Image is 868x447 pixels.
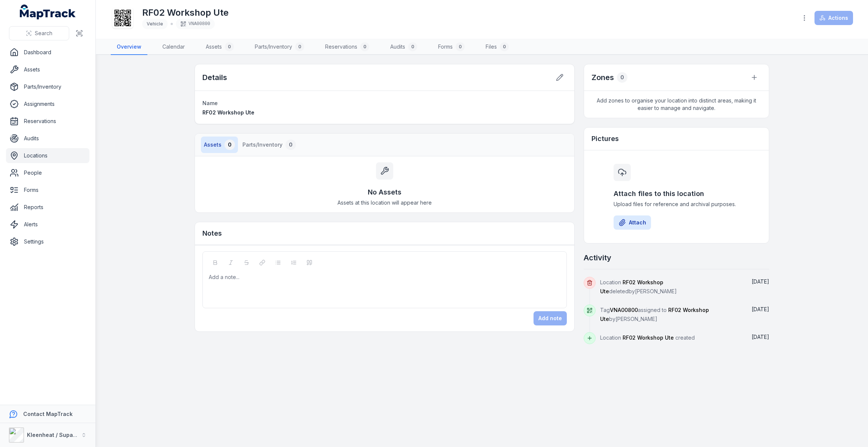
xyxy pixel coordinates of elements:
[752,334,769,340] span: [DATE]
[202,109,254,116] span: RF02 Workshop Ute
[285,140,296,150] div: 0
[500,42,509,51] div: 0
[35,30,52,37] span: Search
[592,72,614,83] h2: Zones
[20,4,76,19] a: MapTrack
[584,252,611,263] h2: Activity
[142,7,229,19] h1: RF02 Workshop Ute
[600,307,709,322] span: Tag assigned to by [PERSON_NAME]
[337,199,432,206] span: Assets at this location will appear here
[6,114,89,129] a: Reservations
[200,39,240,55] a: Assets0
[23,411,73,417] strong: Contact MapTrack
[600,279,677,294] span: Location deleted by [PERSON_NAME]
[156,39,191,55] a: Calendar
[6,200,89,215] a: Reports
[6,97,89,111] a: Assignments
[6,62,89,77] a: Assets
[9,26,69,40] button: Search
[584,91,769,118] span: Add zones to organise your location into distinct areas, making it easier to manage and navigate.
[752,278,769,285] time: 23/09/2025, 8:56:50 am
[752,306,769,312] span: [DATE]
[224,140,235,150] div: 0
[610,307,638,313] span: VNA00800
[6,165,89,180] a: People
[614,215,651,230] button: Attach
[6,234,89,249] a: Settings
[408,42,417,51] div: 0
[295,42,304,51] div: 0
[225,42,234,51] div: 0
[202,228,222,239] h3: Notes
[623,334,674,341] span: RF02 Workshop Ute
[614,200,739,208] span: Upload files for reference and archival purposes.
[432,39,471,55] a: Forms0
[360,42,369,51] div: 0
[201,137,238,153] button: Assets0
[6,131,89,146] a: Audits
[600,334,695,341] span: Location created
[752,306,769,312] time: 22/09/2025, 10:53:18 am
[249,39,310,55] a: Parts/Inventory0
[456,42,465,51] div: 0
[6,217,89,232] a: Alerts
[111,39,147,55] a: Overview
[202,72,227,83] h2: Details
[384,39,423,55] a: Audits0
[752,334,769,340] time: 11/10/2024, 10:51:54 am
[600,279,663,294] span: RF02 Workshop Ute
[752,278,769,285] span: [DATE]
[6,79,89,94] a: Parts/Inventory
[142,19,168,29] div: Vehicle
[6,148,89,163] a: Locations
[202,100,218,106] span: Name
[614,189,739,199] h3: Attach files to this location
[319,39,375,55] a: Reservations0
[617,72,627,83] div: 0
[6,183,89,198] a: Forms
[480,39,515,55] a: Files0
[239,137,299,153] button: Parts/Inventory0
[176,19,215,29] div: VNA00800
[6,45,89,60] a: Dashboard
[592,134,619,144] h3: Pictures
[368,187,401,198] h3: No Assets
[27,432,83,438] strong: Kleenheat / Supagas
